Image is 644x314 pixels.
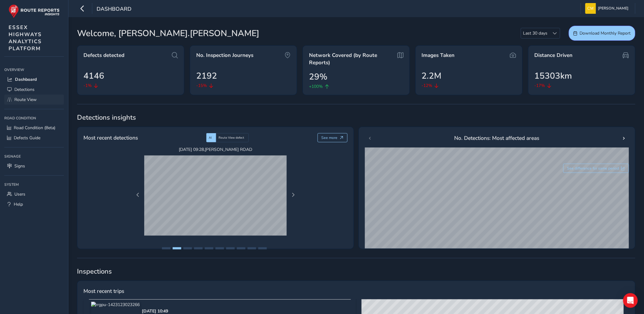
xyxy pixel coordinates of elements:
[289,191,297,199] button: Next Page
[134,191,142,199] button: Previous Page
[83,69,104,82] span: 4146
[4,123,64,133] a: Road Condition (Beta)
[205,247,213,249] button: Page 5
[4,84,64,95] a: Detections
[422,82,432,89] span: -12%
[196,69,217,82] span: 2192
[83,134,138,142] span: Most recent detections
[4,95,64,105] a: Route View
[14,97,37,103] span: Route View
[194,247,203,249] button: Page 4
[535,82,545,89] span: -17%
[309,70,327,83] span: 29%
[563,164,629,173] button: See difference for same period
[580,30,631,36] span: Download Monthly Report
[4,189,64,199] a: Users
[9,4,60,18] img: rr logo
[237,247,245,249] button: Page 8
[535,52,573,59] span: Distance Driven
[4,114,64,123] div: Road Condition
[219,136,244,140] span: Route View defect
[4,133,64,143] a: Defects Guide
[14,163,25,169] span: Signs
[454,134,539,142] span: No. Detections: Most affected areas
[623,293,638,308] div: Open Intercom Messenger
[258,247,267,249] button: Page 10
[142,308,168,314] div: [DATE] 10:49
[77,267,635,276] span: Inspections
[585,3,596,14] img: diamond-layout
[4,65,64,74] div: Overview
[226,247,235,249] button: Page 7
[83,82,92,89] span: -1%
[248,247,256,249] button: Page 9
[4,180,64,189] div: System
[206,133,216,142] div: AI
[569,26,635,41] button: Download Monthly Report
[173,247,181,249] button: Page 2
[535,69,572,82] span: 15303km
[196,82,207,89] span: -15%
[83,287,124,295] span: Most recent trips
[567,166,619,171] span: See difference for same period
[9,24,42,52] span: ESSEX HIGHWAYS ANALYTICS PLATFORM
[4,199,64,209] a: Help
[309,52,394,66] span: Network Covered (by Route Reports)
[322,135,338,140] span: See more
[4,74,64,84] a: Dashboard
[83,52,124,59] span: Defects detected
[216,133,249,142] div: Route View defect
[144,147,287,152] span: [DATE] 09:28 , [PERSON_NAME] ROAD
[422,69,442,82] span: 2.2M
[422,52,455,59] span: Images Taken
[598,3,629,14] span: [PERSON_NAME]
[209,136,212,140] span: AI
[77,27,259,40] span: Welcome, [PERSON_NAME].[PERSON_NAME]
[14,87,35,92] span: Detections
[318,133,348,142] button: See more
[309,83,323,90] span: +100%
[15,77,37,82] span: Dashboard
[4,152,64,161] div: Signage
[215,247,224,249] button: Page 6
[97,5,131,14] span: Dashboard
[14,201,23,207] span: Help
[77,113,635,122] span: Detections insights
[14,135,40,141] span: Defects Guide
[183,247,192,249] button: Page 3
[14,191,25,197] span: Users
[14,125,55,131] span: Road Condition (Beta)
[585,3,631,14] button: [PERSON_NAME]
[162,247,171,249] button: Page 1
[196,52,253,59] span: No. Inspection Journeys
[521,28,550,38] span: Last 30 days
[4,161,64,171] a: Signs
